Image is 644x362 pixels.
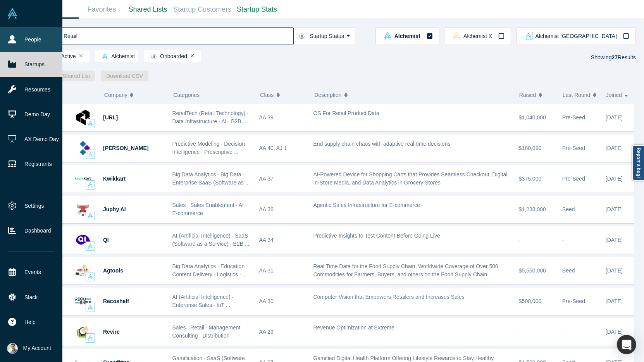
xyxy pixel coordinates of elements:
button: Raised [519,87,554,103]
div: AA 30 [259,288,305,315]
img: QI's Logo [75,232,91,248]
span: $375,000 [519,176,541,182]
img: alchemist Vault Logo [88,213,93,218]
span: Alchemist [GEOGRAPHIC_DATA] [536,33,617,39]
img: Atronous.ai's Logo [75,109,91,126]
button: Company [104,87,161,103]
span: AI (Artificial Intelligence) · SaaS (Software as a Service) · B2B ... [172,233,250,247]
span: Pre-Seed [562,145,585,151]
span: Agentic Sales Infrastructure for E-commerce [313,202,420,208]
div: AA 40, AJ 1 [259,135,305,162]
span: QI [103,237,109,243]
span: [DATE] [606,206,623,212]
a: Revire [103,329,120,335]
div: AA 29 [259,319,305,345]
span: - [562,329,564,335]
span: Company [104,87,127,103]
span: Class [260,87,274,103]
span: Seed [562,267,575,274]
button: Last Round [563,87,598,103]
img: alchemist Vault Logo [88,305,93,310]
span: Revenue Optimization at Extreme [313,324,394,331]
img: alchemist Vault Logo [88,274,93,279]
span: [DATE] [606,176,623,182]
a: Startup Customers [171,0,234,19]
span: [DATE] [606,114,623,121]
a: Report a bug! [632,145,644,181]
img: alchemist, alchemist_aj Vault Logo [88,152,93,157]
strong: 27 [612,54,618,60]
span: [DATE] [606,298,623,304]
img: alchemist_aj Vault Logo [525,32,533,40]
div: AA 39 [259,104,305,131]
span: Help [24,318,36,326]
span: [DATE] [606,237,623,243]
button: Download CSV [101,71,148,81]
span: - [519,329,521,335]
a: Shared Lists [125,0,171,19]
img: Kwikkart's Logo [75,171,91,187]
span: Real Time Data for the Food Supply Chain: Worldwide Coverage of Over 500 Commodities for Farmers,... [313,263,499,278]
div: AA 31 [259,257,305,284]
img: Ravi Belani's Account [7,343,18,354]
span: Sales · Retail · Management Consulting · Distribution [172,324,241,339]
button: Startup Status [293,27,356,45]
button: Joined [606,87,630,103]
a: Kwikkart [103,176,126,182]
span: Alchemist [98,53,135,60]
img: alchemist Vault Logo [88,243,93,249]
span: Sales · Sales Enablement · AI · E-commerce [172,202,247,216]
span: Active [48,53,76,60]
a: [URL] [103,114,118,121]
a: Recoshelf [103,298,129,304]
span: $1,040,000 [519,114,546,121]
img: Revire's Logo [75,324,91,340]
span: Pre-Seed [562,176,585,182]
img: alchemist Vault Logo [102,53,108,59]
img: Alchemist Vault Logo [7,8,18,19]
img: Startup status [151,53,157,60]
span: $5,650,000 [519,267,546,274]
button: Remove Filter [191,53,194,59]
img: alchemist Vault Logo [88,121,93,126]
img: Kimaru AI's Logo [75,140,91,156]
span: Predictive Modeling · Decision Intelligence · Prescriptive ... [172,141,245,155]
span: [DATE] [606,267,623,274]
span: Alchemist [394,33,420,39]
span: Pre-Seed [562,114,585,121]
span: Categories [173,92,200,98]
span: Raised [519,87,536,103]
span: Pre-Seed [562,298,585,304]
span: Big Data Analytics · Big Data · Enterprise SaaS (Software as ... [172,171,250,186]
span: $1,238,000 [519,206,546,212]
span: OS For Retail Product Data [313,110,379,116]
span: AI (Artificial Intelligence) · Enterprise Sales · IoT ... [172,294,234,308]
span: End supply chain chaos with adaptive real-time decisions [313,141,451,147]
span: Gamified Digital Health Platform Offering Lifestyle Rewards to Stay Healthy. [313,355,495,361]
div: AA 37 [259,165,305,192]
span: Predictive Insights to Test Content Before Going Live [313,233,440,239]
a: Favorites [79,0,125,19]
img: alchemist Vault Logo [88,335,93,341]
span: Showing Results [591,54,636,60]
span: - [562,237,564,243]
button: Remove Filter [79,53,83,59]
button: New Shared List [45,71,96,81]
button: My Account [7,343,51,354]
span: [DATE] [606,329,623,335]
span: Alchemist X [463,33,492,39]
a: [PERSON_NAME] [103,145,148,151]
button: alchemistx Vault LogoAlchemist X [445,27,511,45]
button: alchemist_aj Vault LogoAlchemist [GEOGRAPHIC_DATA] [517,27,636,45]
button: Description [314,87,511,103]
input: Search by company name, class, customer, one-liner or category [63,27,293,45]
div: AA 34 [259,227,305,253]
a: Juphy AI [103,206,126,212]
button: Class [260,87,302,103]
a: Agtools [103,267,123,274]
